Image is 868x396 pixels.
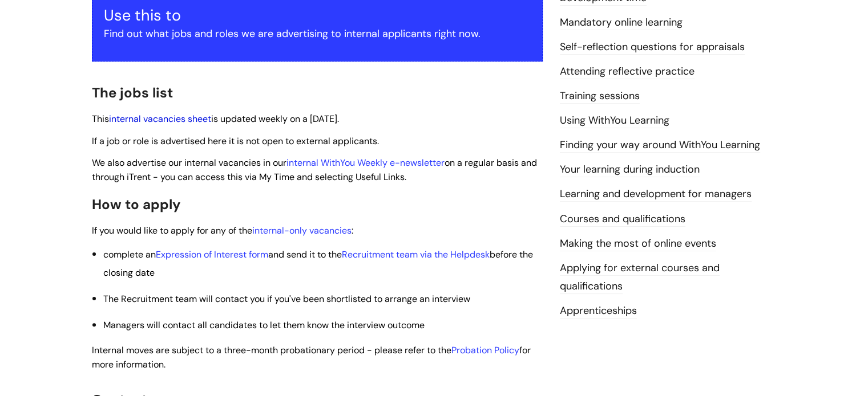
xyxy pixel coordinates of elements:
a: Courses and qualifications [560,212,685,227]
a: Probation Policy [451,344,519,356]
a: Recruitment team via the Helpdesk [342,248,490,260]
span: losing date [108,267,155,279]
h3: Use this to [104,6,531,25]
span: complete an [103,248,156,260]
a: Mandatory online learning [560,15,683,30]
a: internal WithYou Weekly e-newsletter [286,157,445,169]
span: The Recruitment team will contact you if you've been shortlisted to arrange an interview [103,293,470,305]
a: Learning and development for managers [560,187,752,202]
a: internal vacancies sheet [109,113,211,125]
a: Your learning during induction [560,162,700,177]
span: How to apply [92,195,181,213]
a: Applying for external courses and qualifications [560,261,720,294]
a: Using WithYou Learning [560,113,669,128]
span: If you would like to apply for any of the : [92,224,353,236]
a: Self-reflection questions for appraisals [560,40,745,55]
span: We also advertise our internal vacancies in our on a regular basis and through iTrent - you can a... [92,157,537,183]
a: internal-only vacancies [252,224,352,236]
a: Attending reflective practice [560,64,695,79]
a: Finding your way around WithYou Learning [560,138,760,153]
span: and send it to the before the c [103,248,533,279]
span: If a job or role is advertised here it is not open to external applicants. [92,135,379,147]
a: Making the most of online events [560,236,716,251]
a: Apprenticeships [560,304,637,319]
span: nternal moves are subject to a three-month probationary period - please refer to the for more inf... [92,344,531,370]
p: Find out what jobs and roles we are advertising to internal applicants right now. [104,25,531,43]
span: I [92,344,531,370]
a: Training sessions [560,89,640,104]
span: Managers will contact all candidates to let them know the interview outcome [103,319,425,331]
span: This is updated weekly on a [DATE]. [92,113,339,125]
span: The jobs list [92,84,173,101]
a: Expression of Interest form [156,248,268,260]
